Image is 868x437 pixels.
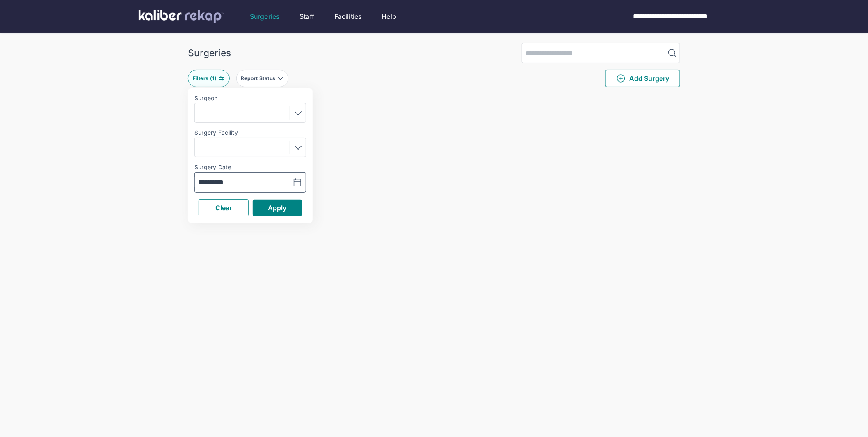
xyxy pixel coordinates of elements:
button: Add Surgery [605,70,680,87]
span: Add Surgery [616,74,669,83]
a: Facilities [334,11,362,21]
label: Surgery Date [194,164,306,170]
img: MagnifyingGlass.1dc66aab.svg [667,48,677,58]
button: Filters (1) [188,70,230,87]
button: Clear [199,199,249,216]
div: Report Status [241,75,277,82]
a: Surgeries [250,11,279,21]
button: Report Status [236,70,288,87]
img: PlusCircleGreen.5fd88d77.svg [616,74,626,83]
div: Surgeries [188,47,231,59]
a: Help [382,11,397,21]
label: Surgeon [194,95,306,101]
img: faders-horizontal-teal.edb3eaa8.svg [218,75,225,82]
img: kaliber labs logo [139,10,224,23]
button: Apply [253,200,302,216]
div: 0 entries [188,94,680,103]
span: Clear [215,204,232,212]
a: Staff [299,11,314,21]
span: Apply [268,204,287,212]
img: filter-caret-down-grey.b3560631.svg [277,75,284,82]
div: Filters ( 1 ) [193,75,218,82]
label: Surgery Facility [194,129,306,136]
